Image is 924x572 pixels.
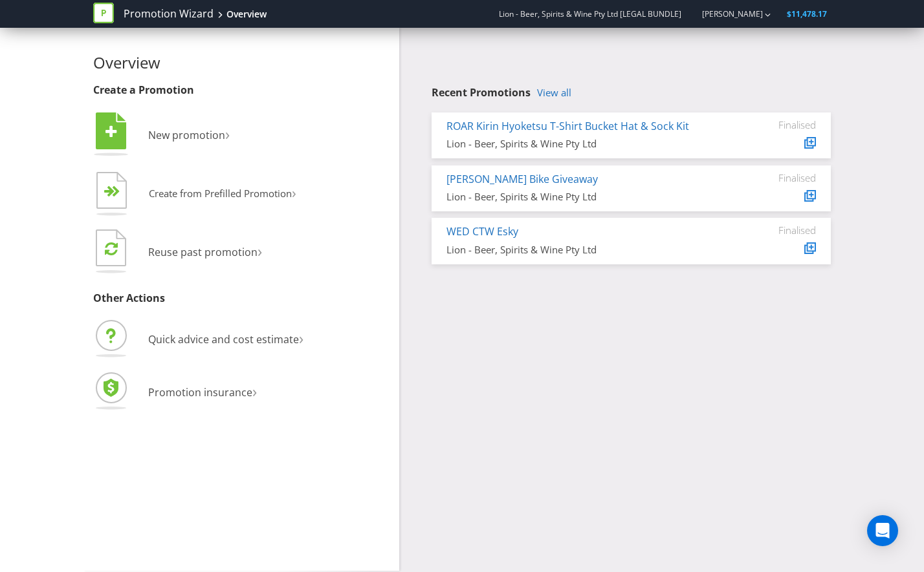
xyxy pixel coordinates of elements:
[446,137,719,151] div: Lion - Beer, Spirits & Wine Pty Ltd
[292,182,296,202] span: ›
[258,240,262,261] span: ›
[93,293,390,304] h3: Other Actions
[226,8,267,21] div: Overview
[446,190,719,204] div: Lion - Beer, Spirits & Wine Pty Ltd
[124,6,214,21] a: Promotion Wizard
[148,332,299,346] span: Quick advice and cost estimate
[93,385,257,399] a: Promotion insurance›
[446,243,719,257] div: Lion - Beer, Spirits & Wine Pty Ltd
[149,187,292,200] span: Create from Prefilled Promotion
[93,332,303,346] a: Quick advice and cost estimate›
[446,224,518,238] a: WED CTW Esky
[432,85,531,100] span: Recent Promotions
[148,128,225,142] span: New promotion
[738,172,816,184] div: Finalised
[738,119,816,131] div: Finalised
[867,515,898,546] div: Open Intercom Messenger
[446,119,689,133] a: ROAR Kirin Hyoketsu T-Shirt Bucket Hat & Sock Kit
[148,385,252,399] span: Promotion insurance
[537,87,571,98] a: View all
[93,54,390,71] h2: Overview
[148,245,258,259] span: Reuse past promotion
[252,380,257,401] span: ›
[93,169,297,220] button: Create from Prefilled Promotion›
[299,327,303,348] span: ›
[738,224,816,236] div: Finalised
[105,241,118,256] tspan: 
[787,8,827,19] span: $11,478.17
[499,8,681,19] span: Lion - Beer, Spirits & Wine Pty Ltd [LEGAL BUNDLE]
[105,125,117,139] tspan: 
[112,185,120,198] tspan: 
[689,8,763,19] a: [PERSON_NAME]
[446,172,598,186] a: [PERSON_NAME] Bike Giveaway
[93,85,390,96] h3: Create a Promotion
[225,123,230,144] span: ›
